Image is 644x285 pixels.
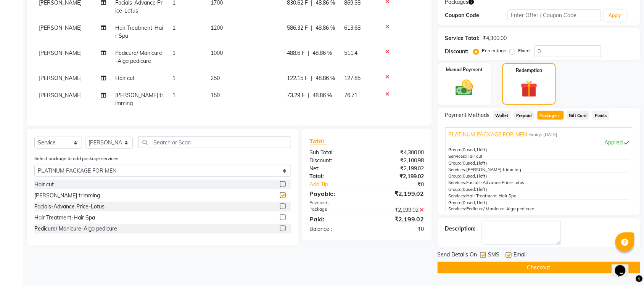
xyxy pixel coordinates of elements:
span: 1 [477,173,479,179]
div: ₹4,300.00 [367,149,430,157]
span: used, left) [462,187,488,192]
span: 1 [477,160,479,166]
div: ₹0 [367,225,430,233]
span: Services: [449,167,467,172]
span: [PERSON_NAME] trimming [115,92,163,107]
span: Group: [449,160,462,166]
div: Hair Treatment-Hair Spa [34,214,95,222]
span: 511.4 [344,50,357,56]
span: 1 [172,75,175,82]
span: PLATINUM PACKAGE FOR MEN [449,131,527,139]
label: Redemption [516,67,543,74]
span: (0 [462,147,466,152]
span: 127.85 [344,75,361,82]
span: [PERSON_NAME] [39,92,82,99]
span: Group: [449,200,462,205]
div: ₹4,300.00 [483,34,507,42]
img: _gift.svg [515,78,543,99]
span: | [311,74,312,82]
span: 488.6 F [287,49,305,57]
div: ₹2,100.98 [367,157,430,165]
span: Pedicure/ Manicure-Alga pedicure [115,50,162,64]
span: | [308,49,309,57]
span: 586.32 F [287,24,308,32]
span: Total [309,137,327,145]
span: [PERSON_NAME] [39,50,82,56]
span: Send Details On [438,251,477,260]
span: (0 [462,200,466,205]
div: Service Total: [445,34,480,42]
span: Wallet [493,111,511,120]
span: Facials-Advance Price-Lotus [467,180,525,185]
span: Email [514,251,527,260]
span: 1200 [211,24,223,31]
div: ₹2,199.02 [367,173,430,181]
span: (0 [462,160,466,166]
a: Add Tip [304,181,377,189]
input: Enter Offer / Coupon Code [508,10,601,21]
span: 48.86 % [312,91,332,99]
span: 150 [211,92,220,99]
span: Services: [449,154,467,159]
span: Hair Treatment-Hair Spa [467,193,517,199]
span: 1 [477,187,479,192]
span: Points [592,111,609,120]
div: Coupon Code [445,11,508,19]
span: 1 [172,92,175,99]
span: | [308,91,309,99]
div: Discount: [304,157,367,165]
span: 48.86 % [312,49,332,57]
button: Apply [604,10,626,21]
span: 1000 [211,50,223,56]
label: Select package to add package services [34,155,118,162]
div: Pedicure/ Manicure-Alga pedicure [34,225,117,233]
span: Hair Treatment-Hair Spa [115,24,163,39]
div: Payable: [304,189,367,198]
div: ₹2,199.02 [367,165,430,173]
span: SMS [488,251,500,260]
div: ₹2,199.02 [367,206,430,214]
span: used, left) [462,173,488,179]
span: 1 [172,24,175,31]
div: Facials-Advance Price-Lotus [34,203,105,211]
div: Package [304,206,367,214]
span: 1 [477,147,479,152]
span: Expiry: [DATE] [529,131,558,138]
span: [PERSON_NAME] [39,75,82,82]
img: _cash.svg [450,78,479,98]
div: Hair cut [34,181,54,189]
span: Prepaid [514,111,535,120]
button: Checkout [438,262,640,274]
span: 48.86 % [316,74,335,82]
span: Group: [449,187,462,192]
span: Hair cut [115,75,135,82]
div: Balance : [304,225,367,233]
div: ₹0 [377,181,430,189]
div: Applied [449,139,629,147]
span: Payment Methods [445,111,490,119]
span: [PERSON_NAME] trimming [467,167,522,172]
span: Pedicure/ Manicure-Alga pedicure [467,206,535,211]
span: Gift Card [567,111,590,120]
div: Total: [304,173,367,181]
span: used, left) [462,200,488,205]
div: Payments [309,200,424,206]
span: Group: [449,173,462,179]
span: Services: [449,180,467,185]
div: Sub Total: [304,149,367,157]
span: Services: [449,193,467,199]
span: 73.29 F [287,91,305,99]
span: used, left) [462,160,488,166]
span: Group: [449,147,462,152]
span: 1 [557,114,561,118]
iframe: chat widget [612,255,636,277]
span: (0 [462,173,466,179]
span: 250 [211,75,220,82]
div: Description: [445,225,476,233]
span: used, left) [462,147,488,152]
span: 1 [477,200,479,205]
span: Package [538,111,564,120]
span: Hair cut [467,154,483,159]
div: Discount: [445,48,469,56]
label: Manual Payment [446,66,483,73]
